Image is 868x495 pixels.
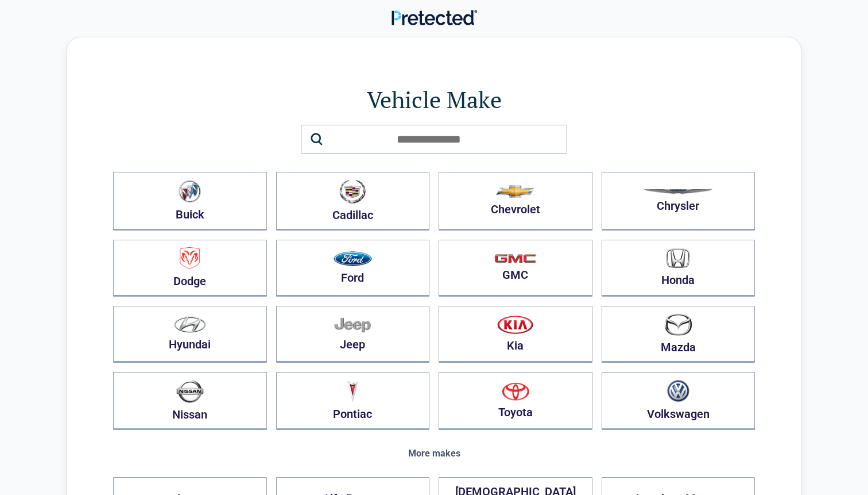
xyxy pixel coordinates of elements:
[276,172,430,231] button: Cadillac
[439,306,592,363] button: Kia
[113,83,755,116] h1: Vehicle Make
[113,372,267,430] button: Nissan
[602,240,755,297] button: Honda
[113,240,267,297] button: Dodge
[113,172,267,231] button: Buick
[276,240,430,297] button: Ford
[602,172,755,231] button: Chrysler
[439,240,592,297] button: GMC
[276,306,430,363] button: Jeep
[439,172,592,231] button: Chevrolet
[439,372,592,430] button: Toyota
[276,372,430,430] button: Pontiac
[602,372,755,430] button: Volkswagen
[113,306,267,363] button: Hyundai
[113,448,755,459] div: More makes
[602,306,755,363] button: Mazda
